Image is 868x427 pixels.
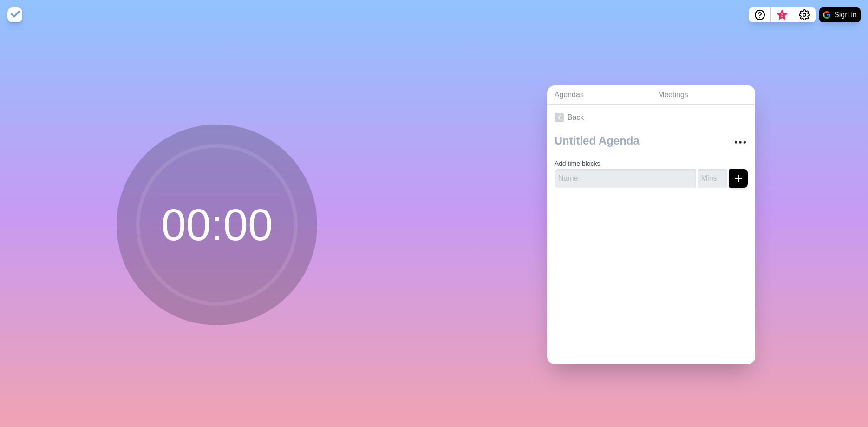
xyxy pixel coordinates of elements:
[547,85,651,105] a: Agendas
[823,11,830,19] img: google logo
[555,160,600,167] label: Add time blocks
[771,7,793,22] button: What’s new
[555,169,696,188] input: Name
[778,12,786,19] span: 3
[819,7,861,22] button: Sign in
[749,7,771,22] button: Help
[7,7,22,22] img: timeblocks logo
[731,133,750,151] button: More
[698,169,727,188] input: Mins
[651,85,755,105] a: Meetings
[547,105,755,131] a: Back
[793,7,816,22] button: Settings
